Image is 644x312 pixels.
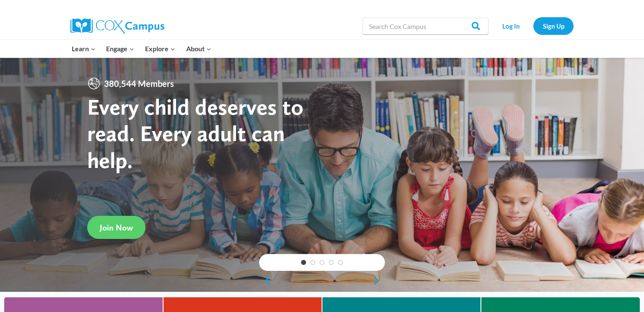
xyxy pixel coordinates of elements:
img: Cox Campus [70,18,164,34]
a: next [372,275,385,286]
a: Log In [493,17,529,34]
a: Sign Up [533,17,574,34]
a: 2 [310,260,315,265]
a: Join Now [87,216,145,239]
strong: Every child deserves to read. Every adult can help. [87,93,304,173]
div: content slider buttons [259,272,385,289]
nav: Secondary Navigation [493,17,574,34]
span: Engage [106,43,134,54]
span: Explore [145,43,175,54]
span: Learn [72,43,96,54]
a: 1 [301,260,306,265]
a: previous [259,275,272,286]
a: 4 [329,260,334,265]
input: Search Cox Campus [363,18,488,34]
span: About [186,43,211,54]
a: 5 [338,260,343,265]
span: 380,544 Members [101,77,177,90]
nav: Primary Navigation [66,40,216,58]
a: 3 [319,260,325,265]
span: Join Now [100,223,133,233]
